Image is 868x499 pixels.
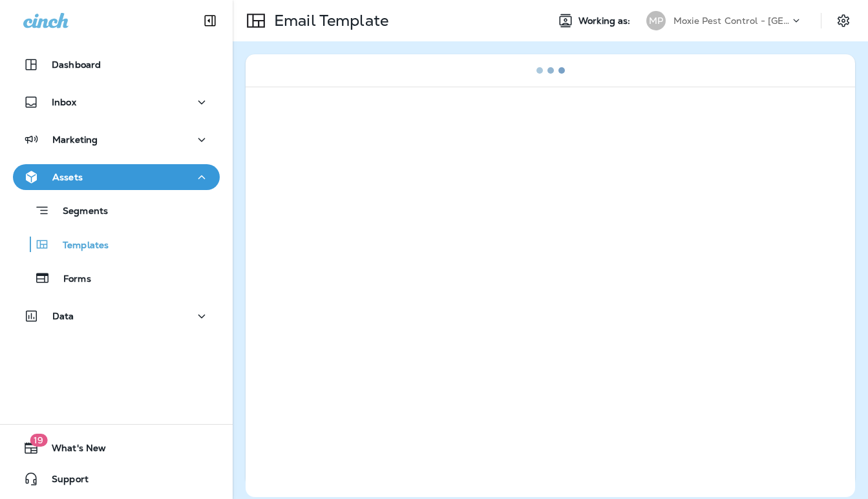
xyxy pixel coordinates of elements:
[13,435,220,461] button: 19What's New
[52,311,74,321] p: Data
[13,231,220,258] button: Templates
[832,9,855,32] button: Settings
[13,89,220,115] button: Inbox
[52,97,76,107] p: Inbox
[578,16,633,27] span: Working as:
[13,466,220,492] button: Support
[13,303,220,329] button: Data
[646,11,666,30] div: MP
[13,164,220,190] button: Assets
[673,16,790,26] p: Moxie Pest Control - [GEOGRAPHIC_DATA]
[13,52,220,78] button: Dashboard
[13,127,220,153] button: Marketing
[50,240,109,252] p: Templates
[50,206,108,218] p: Segments
[39,474,89,489] span: Support
[52,59,101,70] p: Dashboard
[39,443,106,458] span: What's New
[192,8,228,34] button: Collapse Sidebar
[13,196,220,224] button: Segments
[30,434,47,447] span: 19
[13,264,220,292] button: Forms
[52,134,98,145] p: Marketing
[269,11,388,30] p: Email Template
[52,172,83,182] p: Assets
[50,273,91,286] p: Forms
